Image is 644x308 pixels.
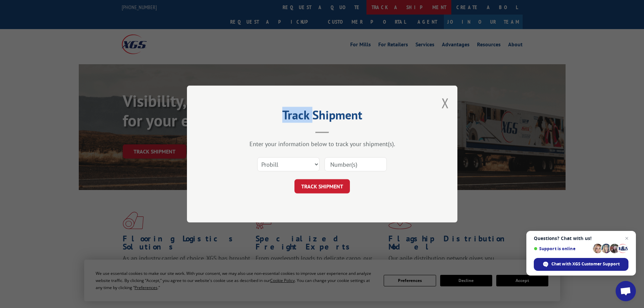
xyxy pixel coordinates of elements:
[551,261,620,267] span: Chat with XGS Customer Support
[221,140,424,148] div: Enter your information below to track your shipment(s).
[616,281,636,301] div: Open chat
[534,246,591,251] span: Support is online
[325,157,387,171] input: Number(s)
[221,110,424,123] h2: Track Shipment
[623,234,631,242] span: Close chat
[534,236,628,241] span: Questions? Chat with us!
[534,258,628,271] div: Chat with XGS Customer Support
[294,179,350,193] button: TRACK SHIPMENT
[442,94,449,112] button: Close modal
